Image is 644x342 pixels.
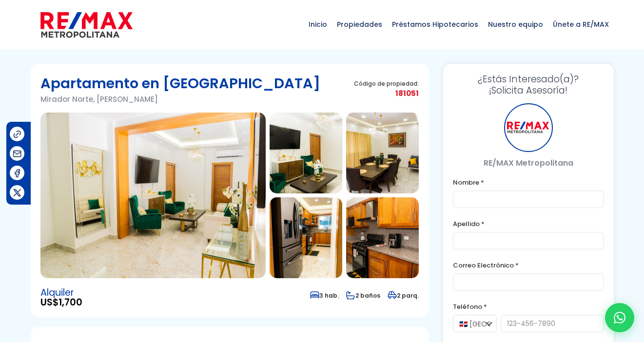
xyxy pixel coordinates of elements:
[40,93,320,105] p: Mirador Norte, [PERSON_NAME]
[346,291,380,300] span: 2 baños
[40,113,266,278] img: Apartamento en Mirador Norte
[346,197,419,278] img: Apartamento en Mirador Norte
[310,291,339,300] span: 3 hab.
[354,87,419,99] span: 181051
[387,10,483,39] span: Préstamos Hipotecarios
[40,288,82,298] span: Alquiler
[12,129,22,139] img: Compartir
[354,80,419,87] span: Código de propiedad:
[40,74,320,93] h1: Apartamento en [GEOGRAPHIC_DATA]
[501,315,604,332] input: 123-456-7890
[504,103,553,152] div: RE/MAX Metropolitana
[483,10,548,39] span: Nuestro equipo
[12,168,22,178] img: Compartir
[332,10,387,39] span: Propiedades
[453,218,604,230] label: Apellido *
[453,74,604,85] span: ¿Estás Interesado(a)?
[453,74,604,96] h3: ¡Solicita Asesoría!
[12,188,22,198] img: Compartir
[12,149,22,159] img: Compartir
[453,259,604,271] label: Correo Electrónico *
[40,298,82,307] span: US$
[453,301,604,313] label: Teléfono *
[304,10,332,39] span: Inicio
[453,176,604,189] label: Nombre *
[270,113,342,193] img: Apartamento en Mirador Norte
[346,113,419,193] img: Apartamento en Mirador Norte
[270,197,342,278] img: Apartamento en Mirador Norte
[388,291,419,300] span: 2 parq.
[59,296,82,309] span: 1,700
[453,157,604,169] p: RE/MAX Metropolitana
[548,10,614,39] span: Únete a RE/MAX
[40,10,133,39] img: remax-metropolitana-logo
